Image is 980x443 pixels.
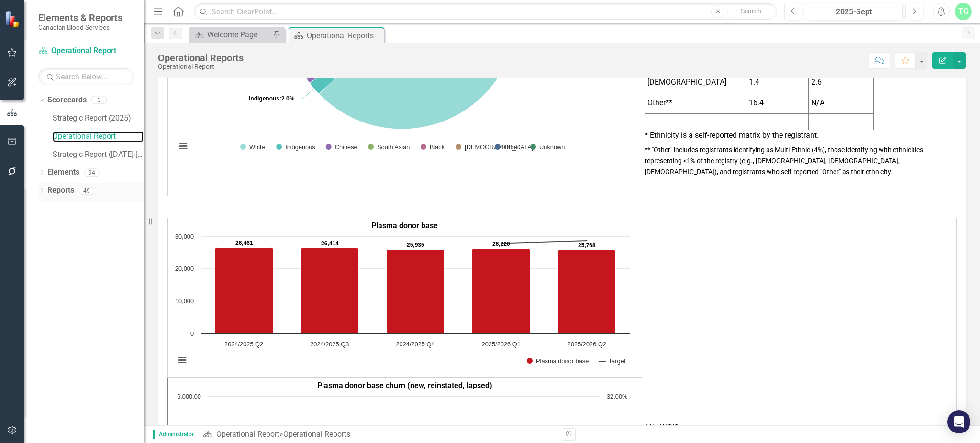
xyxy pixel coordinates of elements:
div: 94 [84,168,100,177]
text: 2.0% [249,95,295,102]
div: Chart. Highcharts interactive chart. [170,232,639,375]
button: Search [727,5,775,18]
path: 2024/2025 Q3, 26,414. Plasma donor base . [301,248,359,334]
button: Show Black [421,144,445,151]
text: Indigenous [285,144,315,151]
a: Strategic Report (2025) [53,113,144,124]
text: 2024/2025 Q2 [224,341,263,348]
text: 25,935 [407,242,424,248]
a: Operational Report [53,131,144,142]
text: 2025/2026 Q1 [482,341,521,348]
div: Operational Reports [283,430,350,439]
span: * Ethnicity is a self-reported matrix by the registrant. [645,131,819,140]
path: 2024/2025 Q4, 25,935. Plasma donor base . [387,250,445,334]
text: 2025/2026 Q2 [568,341,606,348]
text: 26,414 [321,240,339,247]
text: 0 [190,330,194,337]
input: Search ClearPoint... [194,3,777,20]
strong: Plasma donor base churn (new, reinstated, lapsed) [317,381,492,390]
div: Operational Reports [158,53,244,63]
button: Show Chinese [326,144,357,151]
button: Show Filipino [456,144,484,151]
text: 26,220 [492,241,510,247]
div: 49 [79,187,94,195]
path: 2025/2026 Q1, 26,220. Plasma donor base . [472,249,530,334]
tspan: Indigenous: [249,95,281,102]
strong: Plasma donor base [371,221,438,230]
a: Operational Report [38,45,134,56]
span: Search [741,7,761,15]
img: ClearPoint Strategy [5,11,22,28]
input: Search Below... [38,68,134,85]
div: Operational Report [158,63,244,70]
span: N/A [811,98,824,107]
text: 32.00% [607,393,627,400]
small: Canadian Blood Services [38,23,122,31]
text: 20,000 [175,265,194,272]
button: 2025-Sept [805,3,903,20]
span: Administrator [153,430,198,439]
a: Reports [47,185,74,196]
div: Welcome Page [207,29,270,41]
div: 2025-Sept [808,6,900,18]
div: 3 [91,96,107,104]
div: » [203,429,555,440]
a: Strategic Report ([DATE]-[DATE]) (Archive) [53,149,144,160]
span: Elements & Reports [38,12,122,23]
td: 16.4 [746,93,809,113]
button: TG [955,3,972,20]
span: [DEMOGRAPHIC_DATA] [647,78,726,87]
path: 2025/2026 Q2, 25,768. Plasma donor base . [558,250,616,334]
div: Operational Reports [307,30,382,42]
button: View chart menu, Chart [175,353,189,366]
a: Scorecards [47,95,87,106]
svg: Interactive chart [170,232,635,375]
td: 1.4 [746,72,809,93]
text: 10,000 [175,298,194,305]
div: Open Intercom Messenger [947,410,970,433]
span: ** "Other" includes registrants identifying as Multi-Ethnic (4%), those identifying with ethnicit... [645,146,923,176]
a: Operational Report [216,430,279,439]
button: Show Other [495,144,520,151]
button: Show Plasma donor base [527,357,589,365]
text: 2024/2025 Q4 [396,341,434,348]
span: 2.6 [811,78,822,87]
button: Show Indigenous [276,144,315,151]
text: 6,000.00 [177,393,201,400]
button: Show White [240,144,265,151]
g: Plasma donor base , series 1 of 2. Bar series with 5 bars. [215,248,616,334]
a: Elements [47,167,79,178]
path: 2024/2025 Q2, 26,461. Plasma donor base . [215,248,273,334]
text: 30,000 [175,233,194,240]
a: Welcome Page [191,29,270,41]
text: 25,768 [578,242,596,249]
button: Show Unknown [530,144,565,151]
span: ANALYSIS: [645,423,681,432]
button: View chart menu, Chart [176,139,189,153]
text: 2024/2025 Q3 [310,341,349,348]
text: 26,461 [235,240,253,246]
button: Show Target [599,357,626,365]
button: Show South Asian [368,144,410,151]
